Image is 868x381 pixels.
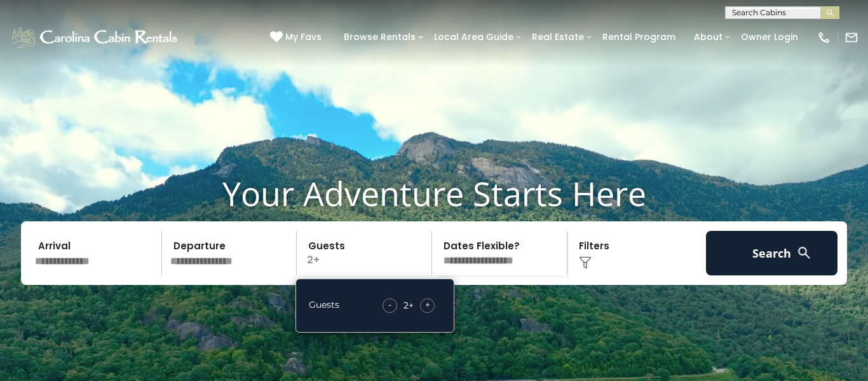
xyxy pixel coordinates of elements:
a: Rental Program [596,27,682,47]
a: Local Area Guide [428,27,520,47]
a: Owner Login [735,27,804,47]
img: filter--v1.png [579,256,592,269]
button: Search [706,231,837,275]
img: phone-regular-white.png [817,31,831,45]
span: - [388,298,391,311]
span: My Favs [285,31,322,44]
div: + [376,298,441,313]
a: About [688,27,729,47]
h1: Your Adventure Starts Here [10,174,858,213]
img: search-regular-white.png [796,245,812,261]
img: White-1-1-2.png [10,25,181,50]
a: Browse Rentals [337,27,422,47]
h5: Guests [309,300,339,310]
div: 2 [403,299,409,312]
a: Real Estate [526,27,590,47]
img: mail-regular-white.png [844,31,858,45]
p: 2+ [301,231,431,275]
a: My Favs [270,31,325,45]
span: + [425,298,430,311]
